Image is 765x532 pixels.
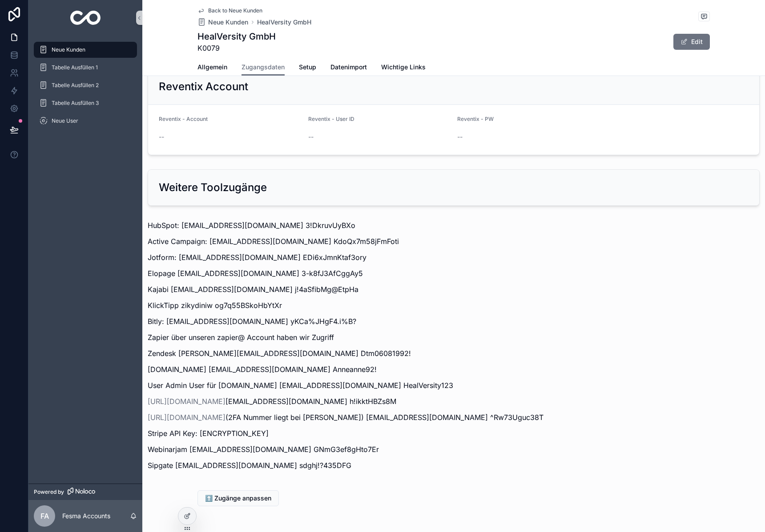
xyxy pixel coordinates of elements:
[148,300,760,311] p: KlickTipp zikydiniw og7q55BSkoHbYtXr
[148,268,760,279] p: Elopage [EMAIL_ADDRESS][DOMAIN_NAME] 3-k8fJ3AfCggAy5
[34,95,137,111] a: Tabelle Ausfüllen 3
[159,80,248,94] h2: Reventix Account
[34,42,137,58] a: Neue Kunden
[205,494,271,503] span: ⬆️ Zugänge anpassen
[148,460,760,471] p: Sipgate [EMAIL_ADDRESS][DOMAIN_NAME] sdghj!?435DFG
[148,364,760,375] p: [DOMAIN_NAME] [EMAIL_ADDRESS][DOMAIN_NAME] Anneanne92!
[159,116,208,122] span: Reventix - Account
[148,428,760,439] p: Stripe API Key: [ENCRYPTION_KEY]
[52,82,99,89] span: Tabelle Ausfüllen 2
[457,132,463,141] span: --
[197,59,227,77] a: Allgemein
[62,512,110,520] p: Fesma Accounts
[52,64,98,71] span: Tabelle Ausfüllen 1
[208,7,262,14] span: Back to Neue Kunden
[148,332,760,343] p: Zapier über unseren zapier@ Account haben wir Zugriff
[148,316,760,327] p: Bitly: [EMAIL_ADDRESS][DOMAIN_NAME] yKCa%JHgF4.i%B?
[159,180,267,195] h2: Weitere Toolzugänge
[148,348,760,359] p: Zendesk [PERSON_NAME][EMAIL_ADDRESS][DOMAIN_NAME] Dtm06081992!
[148,413,225,422] a: [URL][DOMAIN_NAME]
[52,46,85,53] span: Neue Kunden
[197,30,276,43] h1: HealVersity GmbH
[34,488,64,496] span: Powered by
[197,63,227,72] span: Allgemein
[197,43,276,53] span: K0079
[28,484,142,500] a: Powered by
[148,397,225,406] a: [URL][DOMAIN_NAME]
[257,18,311,27] a: HealVersity GmbH
[673,34,710,50] button: Edit
[242,63,285,72] span: Zugangsdaten
[197,7,262,14] a: Back to Neue Kunden
[34,60,137,76] a: Tabelle Ausfüllen 1
[34,77,137,93] a: Tabelle Ausfüllen 2
[330,63,367,72] span: Datenimport
[148,396,760,407] p: [EMAIL_ADDRESS][DOMAIN_NAME] h!ikktHBZs8M
[457,116,494,122] span: Reventix - PW
[197,18,248,27] a: Neue Kunden
[148,380,760,391] p: User Admin User für [DOMAIN_NAME] [EMAIL_ADDRESS][DOMAIN_NAME] HealVersity123
[148,412,760,423] p: (2FA Nummer liegt bei [PERSON_NAME]) [EMAIL_ADDRESS][DOMAIN_NAME] ^Rw73Uguc38T
[299,63,316,72] span: Setup
[308,116,354,122] span: Reventix - User ID
[308,132,314,141] span: --
[148,284,760,295] p: Kajabi [EMAIL_ADDRESS][DOMAIN_NAME] j!4aSfibMg@EtpHa
[242,59,285,76] a: Zugangsdaten
[330,59,367,77] a: Datenimport
[70,11,101,25] img: App logo
[28,36,142,140] div: scrollable content
[381,59,426,77] a: Wichtige Links
[34,113,137,129] a: Neue User
[148,444,760,455] p: Webinarjam [EMAIL_ADDRESS][DOMAIN_NAME] GNmG3ef8gHto7Er
[148,236,760,247] p: Active Campaign: [EMAIL_ADDRESS][DOMAIN_NAME] KdoQx7m58jFmFoti
[52,117,78,124] span: Neue User
[208,18,248,27] span: Neue Kunden
[40,511,49,521] span: FA
[148,252,760,263] p: Jotform: [EMAIL_ADDRESS][DOMAIN_NAME] EDi6xJmnKtaf3ory
[52,100,99,107] span: Tabelle Ausfüllen 3
[381,63,426,72] span: Wichtige Links
[299,59,316,77] a: Setup
[159,132,164,141] span: --
[148,220,760,231] p: HubSpot: [EMAIL_ADDRESS][DOMAIN_NAME] 3!DkruvUyBXo
[197,490,279,506] button: ⬆️ Zugänge anpassen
